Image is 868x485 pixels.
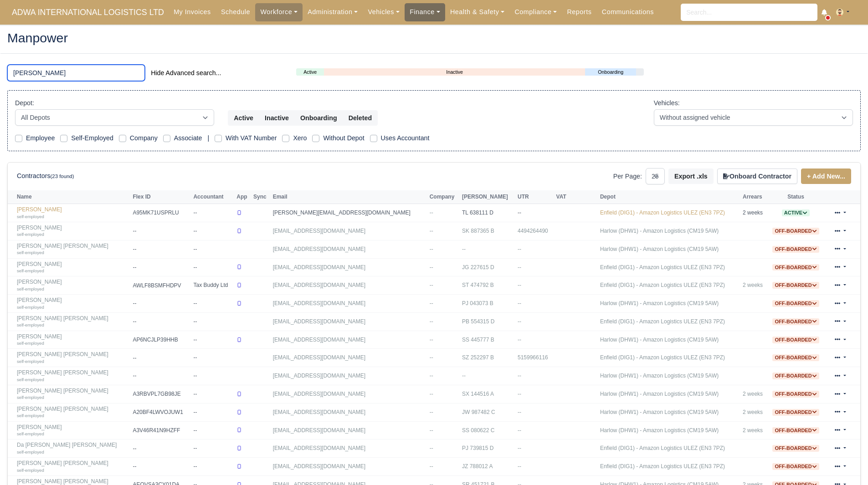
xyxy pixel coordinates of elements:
a: My Invoices [169,3,216,21]
a: Da [PERSON_NAME] [PERSON_NAME] self-employed [17,442,128,455]
a: [PERSON_NAME] self-employed [17,424,128,437]
td: 2 weeks [740,276,768,295]
a: Harlow (DHW1) - Amazon Logistics (CM19 5AW) [600,228,719,234]
a: Off-boarded [772,282,819,288]
td: PJ 739815 D [460,439,515,458]
td: PB 554315 D [460,312,515,331]
td: -- [130,458,191,476]
label: Xero [293,133,307,143]
td: -- [191,295,234,313]
td: -- [191,222,234,240]
small: self-employed [17,341,44,346]
a: Inactive [324,68,585,76]
a: Harlow (DHW1) - Amazon Logistics (CM19 5AW) [600,337,719,343]
span: -- [430,246,433,252]
a: [PERSON_NAME] [PERSON_NAME] self-employed [17,460,128,473]
th: Accountant [191,190,234,204]
td: [EMAIL_ADDRESS][DOMAIN_NAME] [271,276,427,295]
td: -- [515,312,554,331]
td: -- [191,385,234,403]
td: -- [130,258,191,276]
span: -- [430,373,433,379]
th: UTR [515,190,554,204]
a: Harlow (DHW1) - Amazon Logistics (CM19 5AW) [600,300,719,306]
td: [PERSON_NAME][EMAIL_ADDRESS][DOMAIN_NAME] [271,204,427,222]
td: -- [515,240,554,258]
td: [EMAIL_ADDRESS][DOMAIN_NAME] [271,240,427,258]
button: Hide Advanced search... [145,65,227,81]
span: -- [430,264,433,271]
div: + Add New... [797,168,851,184]
a: Off-boarded [772,264,819,271]
a: Onboarding [585,68,636,76]
small: self-employed [17,214,44,219]
div: Chat Widget [704,379,868,485]
td: [EMAIL_ADDRESS][DOMAIN_NAME] [271,295,427,313]
td: -- [460,240,515,258]
td: -- [191,458,234,476]
td: -- [130,240,191,258]
small: self-employed [17,286,44,291]
td: JW 987482 C [460,403,515,421]
td: JG 227615 D [460,258,515,276]
a: [PERSON_NAME] self-employed [17,333,128,347]
td: -- [191,421,234,439]
span: -- [430,445,433,451]
span: -- [430,391,433,397]
a: Workforce [255,3,303,21]
a: Off-boarded [772,354,819,361]
td: -- [191,349,234,367]
span: -- [430,463,433,470]
span: Off-boarded [772,246,819,253]
td: -- [515,276,554,295]
input: Search (by name, email, transporter id) ... [7,65,145,81]
td: SK 887365 B [460,222,515,240]
button: Deleted [343,110,378,126]
a: Schedule [216,3,255,21]
span: -- [430,282,433,288]
th: Email [271,190,427,204]
span: -- [430,409,433,415]
td: -- [515,385,554,403]
span: Off-boarded [772,300,819,307]
a: + Add New... [801,168,851,184]
th: Company [427,190,460,204]
td: [EMAIL_ADDRESS][DOMAIN_NAME] [271,403,427,421]
label: Self-Employed [71,133,113,143]
small: self-employed [17,232,44,237]
td: -- [515,331,554,349]
span: -- [430,209,433,216]
a: [PERSON_NAME] self-employed [17,206,128,220]
td: [EMAIL_ADDRESS][DOMAIN_NAME] [271,258,427,276]
td: -- [515,367,554,385]
td: -- [130,367,191,385]
a: Enfield (DIG1) - Amazon Logistics ULEZ (EN3 7PZ) [600,354,725,361]
td: -- [515,421,554,439]
a: Health & Safety [445,3,510,21]
span: Active [782,209,810,216]
td: [EMAIL_ADDRESS][DOMAIN_NAME] [271,312,427,331]
td: Tax Buddy Ltd [191,276,234,295]
td: -- [460,367,515,385]
td: -- [191,439,234,458]
span: Off-boarded [772,373,819,379]
span: -- [430,354,433,361]
td: -- [515,204,554,222]
button: Onboard Contractor [717,168,797,184]
td: AWLF8BSMFHDPV [130,276,191,295]
button: Export .xls [668,168,714,184]
span: | [207,134,209,142]
td: -- [130,222,191,240]
td: TL 638111 D [460,204,515,222]
a: Off-boarded [772,318,819,325]
input: Search... [681,4,817,21]
a: [PERSON_NAME] self-employed [17,279,128,292]
small: self-employed [17,322,44,327]
a: [PERSON_NAME] self-employed [17,261,128,274]
th: VAT [554,190,598,204]
th: Depot [598,190,740,204]
td: A20BF4LWVOJUW1 [130,403,191,421]
td: SX 144516 A [460,385,515,403]
a: [PERSON_NAME] self-employed [17,225,128,238]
